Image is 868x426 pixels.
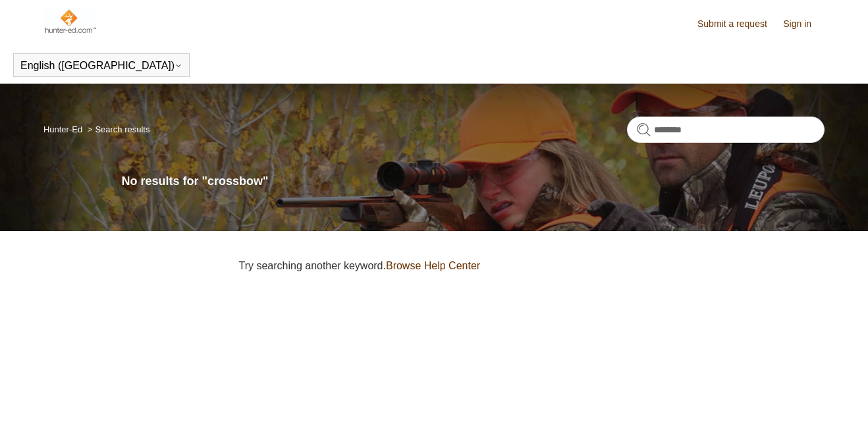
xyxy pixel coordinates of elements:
button: English ([GEOGRAPHIC_DATA]) [20,60,182,72]
a: Hunter-Ed [43,124,82,134]
img: Hunter-Ed Help Center home page [43,8,97,34]
li: Hunter-Ed [43,124,85,134]
a: Browse Help Center [386,260,480,271]
li: Search results [85,124,150,134]
a: Sign in [783,17,825,31]
input: Search [627,117,825,143]
a: Submit a request [697,17,780,31]
p: Try searching another keyword. [238,258,825,274]
h1: No results for "crossbow" [122,173,825,190]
